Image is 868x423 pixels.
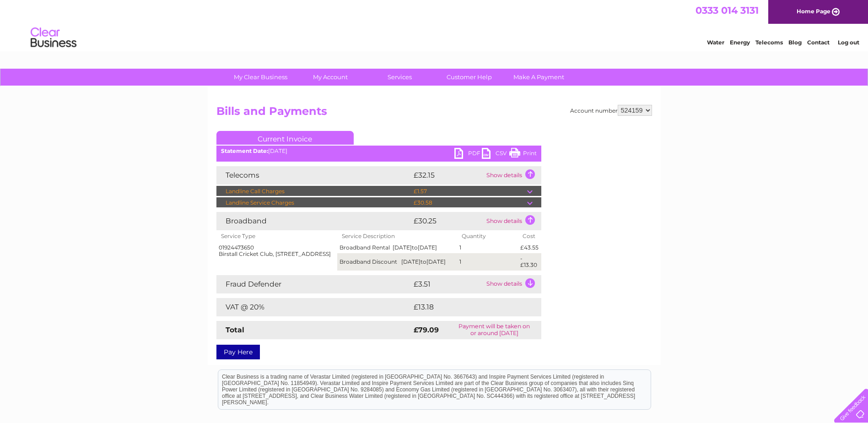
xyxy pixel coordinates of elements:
[337,230,457,242] th: Service Description
[482,148,509,161] a: CSV
[411,212,484,230] td: £30.25
[216,197,411,208] td: Landline Service Charges
[518,230,541,242] th: Cost
[216,186,411,197] td: Landline Call Charges
[484,212,541,230] td: Show details
[216,230,338,242] th: Service Type
[838,39,859,46] a: Log out
[223,69,298,86] a: My Clear Business
[30,24,77,52] img: logo.png
[509,148,537,161] a: Print
[216,345,260,359] a: Pay Here
[457,242,518,253] td: 1
[570,105,652,116] div: Account number
[454,148,482,161] a: PDF
[501,69,577,86] a: Make A Payment
[695,5,759,16] a: 0333 014 3131
[755,39,783,46] a: Telecoms
[218,5,651,44] div: Clear Business is a trading name of Verastar Limited (registered in [GEOGRAPHIC_DATA] No. 3667643...
[337,242,457,253] td: Broadband Rental [DATE] [DATE]
[216,212,411,230] td: Broadband
[484,275,541,293] td: Show details
[457,253,518,271] td: 1
[414,325,439,334] strong: £79.09
[788,39,802,46] a: Blog
[518,253,541,271] td: -£13.30
[411,275,484,293] td: £3.51
[431,69,507,86] a: Customer Help
[447,321,541,339] td: Payment will be taken on or around [DATE]
[337,253,457,271] td: Broadband Discount [DATE] [DATE]
[730,39,750,46] a: Energy
[362,69,437,86] a: Services
[216,275,411,293] td: Fraud Defender
[216,131,354,145] a: Current Invoice
[226,325,244,334] strong: Total
[412,244,418,251] span: to
[411,197,527,208] td: £30.58
[707,39,724,46] a: Water
[216,105,652,122] h2: Bills and Payments
[411,186,527,197] td: £1.57
[219,244,335,257] div: 01924473650 Birstall Cricket Club, [STREET_ADDRESS]
[807,39,830,46] a: Contact
[216,298,411,316] td: VAT @ 20%
[216,148,541,154] div: [DATE]
[216,166,411,184] td: Telecoms
[292,69,368,86] a: My Account
[411,298,521,316] td: £13.18
[421,258,426,265] span: to
[484,166,541,184] td: Show details
[221,147,268,154] b: Statement Date:
[518,242,541,253] td: £43.55
[411,166,484,184] td: £32.15
[457,230,518,242] th: Quantity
